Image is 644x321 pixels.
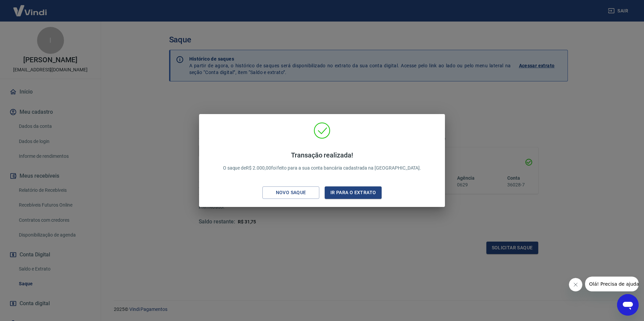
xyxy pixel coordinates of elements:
[4,5,57,10] span: Olá! Precisa de ajuda?
[569,278,582,291] iframe: Fechar mensagem
[223,151,421,172] p: O saque de R$ 2.000,00 foi feito para a sua conta bancária cadastrada na [GEOGRAPHIC_DATA].
[617,294,639,316] iframe: Botão para abrir a janela de mensagens
[325,186,382,199] button: Ir para o extrato
[262,186,319,199] button: Novo saque
[585,277,639,291] iframe: Mensagem da empresa
[223,151,421,159] h4: Transação realizada!
[268,188,314,197] div: Novo saque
